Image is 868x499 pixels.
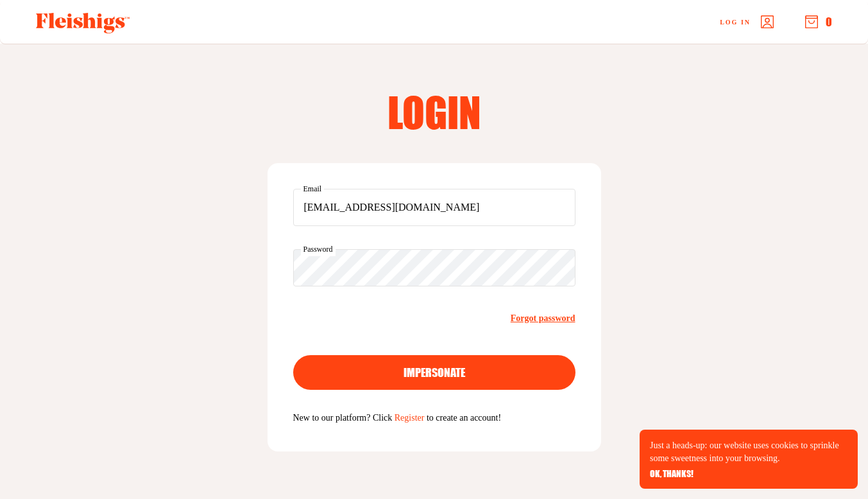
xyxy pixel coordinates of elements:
[650,426,847,464] p: Just a heads-up: our website uses cookies to sprinkle some sweetness into your browsing.
[415,412,455,423] a: Register
[719,17,751,27] span: Log in
[293,189,575,226] input: Email
[719,15,774,28] a: Log in
[270,91,599,132] h2: Login
[293,410,575,426] p: New to our platform? Click to create an account!
[404,367,465,378] span: impersonate
[493,310,575,327] a: Forgot password
[301,182,328,196] label: Email
[493,312,575,324] span: Forgot password
[650,469,694,478] button: OK, THANKS!
[293,355,575,390] button: impersonate
[293,249,575,286] input: Password
[301,242,342,256] label: Password
[805,15,832,29] button: 0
